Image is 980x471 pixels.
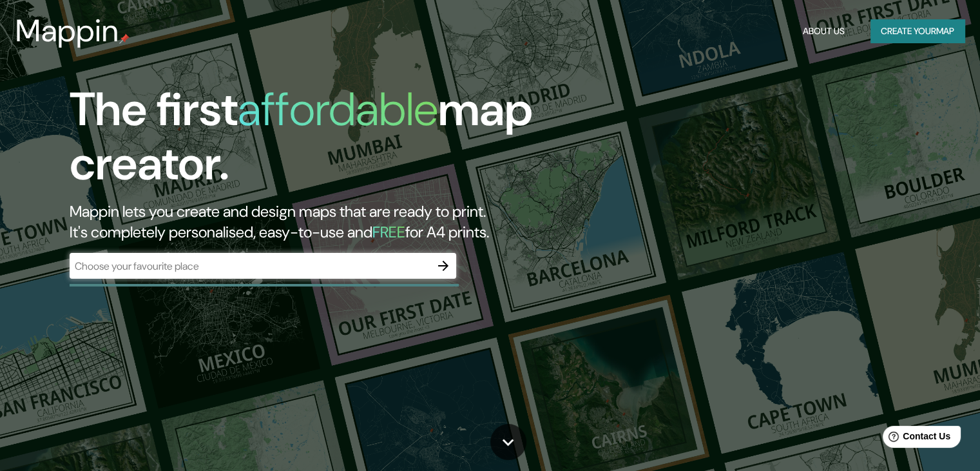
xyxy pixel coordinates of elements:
[798,19,850,43] button: About Us
[15,13,119,49] h3: Mappin
[70,201,560,243] h2: Mappin lets you create and design maps that are ready to print. It's completely personalised, eas...
[70,259,430,274] input: Choose your favourite place
[238,79,438,139] h1: affordable
[70,83,560,201] h1: The first map creator.
[870,19,965,43] button: Create yourmap
[865,421,966,457] iframe: Help widget launcher
[119,34,130,44] img: mappin-pin
[372,222,405,242] h5: FREE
